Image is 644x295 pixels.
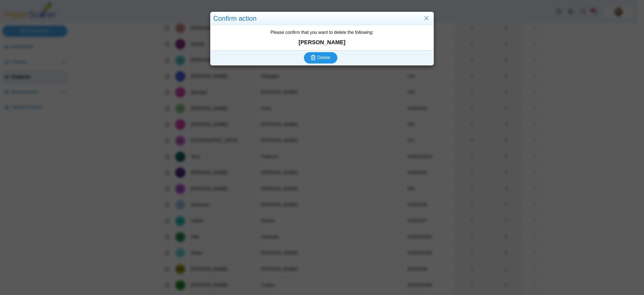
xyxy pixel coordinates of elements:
[317,55,330,60] span: Delete
[422,14,431,23] a: Close
[210,25,434,50] div: Please confirm that you want to delete the following:
[213,38,431,46] strong: [PERSON_NAME]
[210,12,434,25] div: Confirm action
[304,52,337,63] button: Delete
